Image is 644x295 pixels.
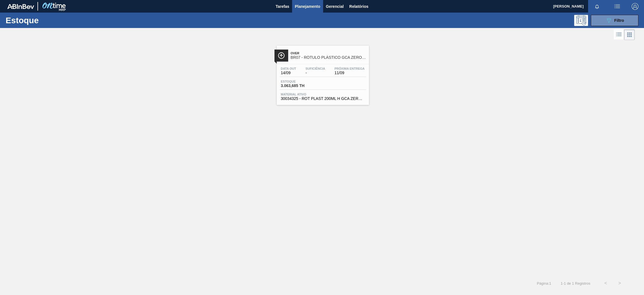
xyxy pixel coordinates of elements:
button: Filtro [591,15,638,26]
span: Relatórios [349,3,368,10]
img: userActions [614,3,621,10]
img: Ícone [278,52,285,59]
span: Data out [281,67,296,70]
span: 14/09 [281,71,296,75]
span: Tarefas [276,3,289,10]
button: < [599,276,613,290]
button: Notificações [588,3,606,10]
span: - [306,71,325,75]
span: 30034325 - ROT PLAST 200ML H GCA ZERO S CL NIV25 [281,97,365,101]
span: 3.063,685 TH [281,84,320,88]
div: Visão em Cards [624,29,635,40]
span: Over [291,51,366,55]
span: Filtro [614,18,624,23]
h1: Estoque [6,17,91,24]
span: 11/09 [335,71,365,75]
span: 1 - 1 de 1 Registros [560,281,590,285]
span: Material ativo [281,93,365,96]
span: Suficiência [306,67,325,70]
a: ÍconeOverBR07 - RÓTULO PLÁSTICO GCA ZERO 200ML HData out14/09Suficiência-Próxima Entrega11/09Esto... [273,41,372,105]
span: Página : 1 [537,281,551,285]
span: Planejamento [295,3,320,10]
span: Estoque [281,80,320,83]
button: > [613,276,627,290]
span: BR07 - RÓTULO PLÁSTICO GCA ZERO 200ML H [291,55,366,60]
div: Visão em Lista [614,29,624,40]
span: Próxima Entrega [335,67,365,70]
span: Gerencial [326,3,344,10]
img: Logout [632,3,638,10]
div: Pogramando: nenhum usuário selecionado [574,15,588,26]
img: TNhmsLtSVTkK8tSr43FrP2fwEKptu5GPRR3wAAAABJRU5ErkJggg== [7,4,34,9]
